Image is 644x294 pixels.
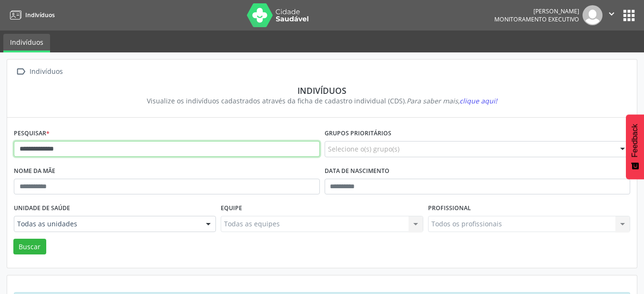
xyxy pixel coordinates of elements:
span: clique aqui! [460,96,497,105]
i:  [14,65,28,79]
div: [PERSON_NAME] [494,7,579,15]
div: Indivíduos [20,85,624,96]
label: Pesquisar [14,126,50,141]
span: Feedback [631,124,639,157]
a: Indivíduos [7,7,55,23]
span: Selecione o(s) grupo(s) [328,144,399,154]
button: Buscar [13,239,46,255]
label: Equipe [221,201,242,216]
button: apps [621,7,637,24]
a:  Indivíduos [14,65,64,79]
span: Indivíduos [25,11,55,19]
label: Nome da mãe [14,164,55,179]
span: Todas as unidades [17,219,196,229]
button:  [603,5,621,25]
span: Monitoramento Executivo [494,15,579,23]
div: Indivíduos [28,65,64,79]
img: img [583,5,603,25]
i:  [606,9,617,19]
label: Grupos prioritários [325,126,391,141]
div: Visualize os indivíduos cadastrados através da ficha de cadastro individual (CDS). [20,96,624,106]
a: Indivíduos [3,34,50,52]
label: Unidade de saúde [14,201,70,216]
label: Profissional [428,201,471,216]
i: Para saber mais, [407,96,497,105]
button: Feedback - Mostrar pesquisa [626,114,644,179]
label: Data de nascimento [325,164,389,179]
